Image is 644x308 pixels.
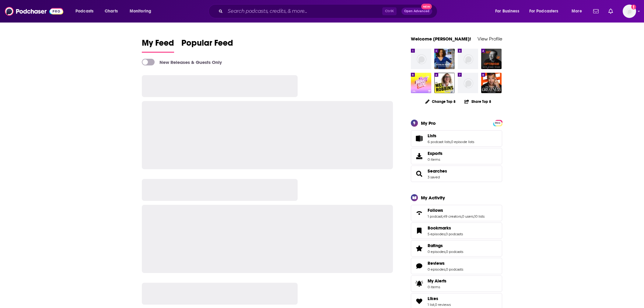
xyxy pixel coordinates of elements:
span: My Alerts [413,279,425,288]
a: Ratings [428,243,463,248]
a: 0 episodes [428,267,445,271]
button: open menu [71,6,101,16]
div: My Activity [421,195,445,201]
span: Podcasts [75,7,93,16]
a: Reviews [428,261,463,266]
a: 0 episode lists [451,140,474,144]
a: Likes [428,296,451,301]
button: Share Top 8 [464,96,492,107]
span: My Alerts [428,278,446,284]
a: 0 reviews [435,303,451,307]
span: , [474,214,474,219]
img: missing-image.png [458,49,478,69]
a: My Alerts [411,275,502,292]
a: PRO [494,120,501,125]
span: Popular Feed [181,38,233,52]
a: 1 podcast [428,214,443,219]
span: Searches [411,166,502,182]
span: 0 items [428,285,446,289]
svg: Add a profile image [631,5,636,9]
span: Reviews [411,258,502,274]
span: Bookmarks [428,225,451,231]
img: The School of Greatness [481,73,502,93]
a: Exports [411,148,502,164]
img: Podchaser - Follow, Share and Rate Podcasts [5,5,63,17]
span: Lists [411,130,502,147]
span: Monitoring [130,7,151,16]
a: Searches [413,170,425,178]
a: Bookmarks [413,226,425,235]
a: 0 episodes [428,250,445,254]
a: Charts [101,6,121,16]
input: Search podcasts, credits, & more... [225,6,382,16]
a: Follows [428,208,485,213]
a: The Mel Robbins Podcast [434,73,455,93]
a: Popular Feed [181,38,233,53]
span: For Business [495,7,519,16]
a: Reviews [413,262,425,270]
img: A Bit of Optimism [481,49,502,69]
span: Follows [428,208,443,213]
div: My Pro [421,120,436,126]
span: 0 items [428,157,443,162]
a: My Feed [142,38,174,53]
a: 0 podcasts [446,267,463,271]
a: Likes [413,297,425,306]
span: , [450,140,451,144]
span: Charts [105,7,118,16]
span: Exports [413,152,425,160]
span: Follows [411,205,502,221]
span: Ctrl K [382,7,397,15]
a: 5 episodes [428,232,445,236]
span: PRO [494,121,501,125]
a: Show notifications dropdown [591,6,601,16]
a: Lists [413,134,425,143]
button: open menu [525,6,567,16]
a: Bookmarks [428,225,463,231]
img: The Gutbliss Podcast [434,49,455,69]
span: , [434,303,435,307]
span: My Feed [142,38,174,52]
span: Reviews [428,261,445,266]
a: 0 users [462,214,474,219]
span: More [572,7,582,16]
a: 0 podcasts [446,250,463,254]
a: Ratings [413,244,425,253]
span: Ratings [428,243,443,248]
img: User Profile [623,5,636,18]
span: Lists [428,133,436,138]
a: 3 saved [428,175,440,179]
a: 49 creators [443,214,461,219]
button: Change Top 8 [422,98,459,105]
a: Show notifications dropdown [606,6,615,16]
a: 1 list [428,303,434,307]
img: The Bright Side [411,73,431,93]
button: open menu [567,6,590,16]
button: open menu [491,6,527,16]
a: Follows [413,209,425,217]
a: Welcome [PERSON_NAME]! [411,36,471,42]
span: New [421,4,432,9]
span: Likes [428,296,438,301]
a: 10 lists [474,214,485,219]
span: Searches [428,168,447,174]
button: Show profile menu [623,5,636,18]
a: 6 podcast lists [428,140,450,144]
img: missing-image.png [411,49,431,69]
span: Bookmarks [411,222,502,239]
span: Logged in as hmill [623,5,636,18]
span: For Podcasters [529,7,558,16]
span: Ratings [411,240,502,257]
div: Search podcasts, credits, & more... [214,4,443,18]
a: Lists [428,133,474,138]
